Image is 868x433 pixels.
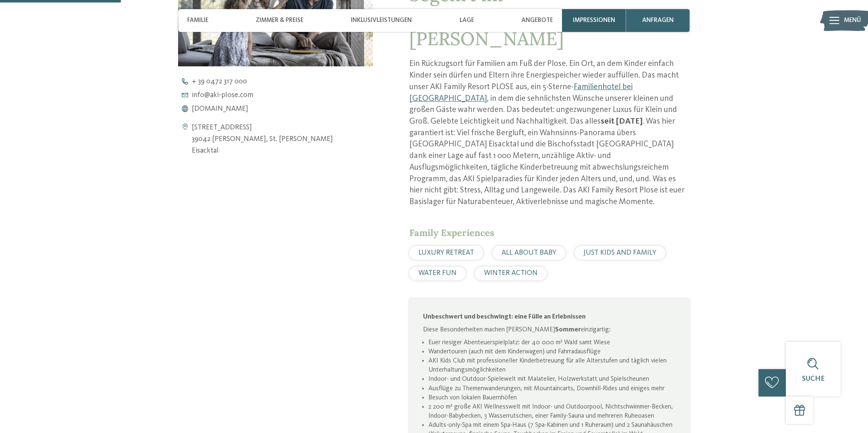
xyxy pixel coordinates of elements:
span: [DOMAIN_NAME] [192,105,248,113]
span: anfragen [642,17,674,24]
li: 2 200 m² große AKI Wellnesswelt mit Indoor- und Outdoorpool, Nichtschwimmer-Becken, Indoor-Babybe... [428,402,676,421]
span: Suche [802,375,824,382]
span: Familie [187,17,208,24]
li: Euer riesiger Abenteuerspielplatz: der 40 000 m² Wald samt Wiese [428,338,676,347]
span: Angebote [521,17,553,24]
li: Besuch von lokalen Bauernhöfen [428,393,676,402]
strong: Unbeschwert und beschwingt: eine Fülle an Erlebnissen [423,314,586,320]
li: Ausflüge zu Themenwanderungen, mit Mountaincarts, Downhill-Rides und einiges mehr [428,384,676,393]
address: [STREET_ADDRESS] 39042 [PERSON_NAME], St. [PERSON_NAME] Eisacktal [192,122,333,157]
a: [DOMAIN_NAME] [178,105,388,113]
span: Family Experiences [409,227,494,238]
li: Indoor- und Outdoor-Spielewelt mit Malatelier, Holzwerkstatt und Spielscheunen [428,375,676,384]
span: Zimmer & Preise [256,17,303,24]
li: AKI Kids Club mit professioneller Kinderbetreuung für alle Alterstufen und täglich vielen Unterha... [428,356,676,375]
strong: Sommer [555,326,581,333]
span: Impressionen [573,17,615,24]
span: JUST KIDS AND FAMILY [584,249,656,256]
p: Ein Rückzugsort für Familien am Fuß der Plose. Ein Ort, an dem Kinder einfach Kinder sein dürfen ... [409,58,690,208]
span: WINTER ACTION [484,270,538,277]
span: WATER FUN [418,270,457,277]
strong: seit [DATE] [601,117,643,126]
span: LUXURY RETREAT [418,249,474,256]
a: info@aki-plose.com [178,92,388,99]
a: + 39 0472 317 000 [178,78,388,85]
a: Familienhotel bei [GEOGRAPHIC_DATA] [409,83,633,103]
p: Diese Besonderheiten machen [PERSON_NAME] einzigartig: [423,325,676,334]
span: Inklusivleistungen [351,17,412,24]
span: + 39 0472 317 000 [192,78,247,85]
span: Lage [460,17,474,24]
span: info@ aki-plose. com [192,92,253,99]
span: ALL ABOUT BABY [501,249,556,256]
li: Wandertouren (auch mit dem Kinderwagen) und Fahrradausflüge [428,347,676,356]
